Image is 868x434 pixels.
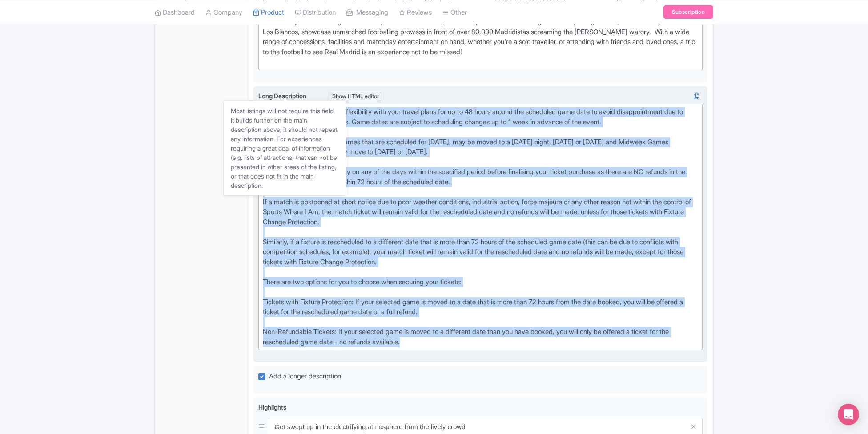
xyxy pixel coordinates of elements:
a: Subscription [663,5,713,19]
div: Most listings will not require this field. It builds further on the main description above; it sh... [231,106,338,190]
span: Add a longer description [269,372,341,380]
div: IMPORTANT: Please ensure flexibility with your travel plans for up to 48 hours around the schedul... [263,107,698,347]
div: Open Intercom Messenger [838,404,859,425]
div: Show HTML editor [330,92,381,101]
span: Long Description [258,92,308,100]
span: Highlights [258,403,286,411]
